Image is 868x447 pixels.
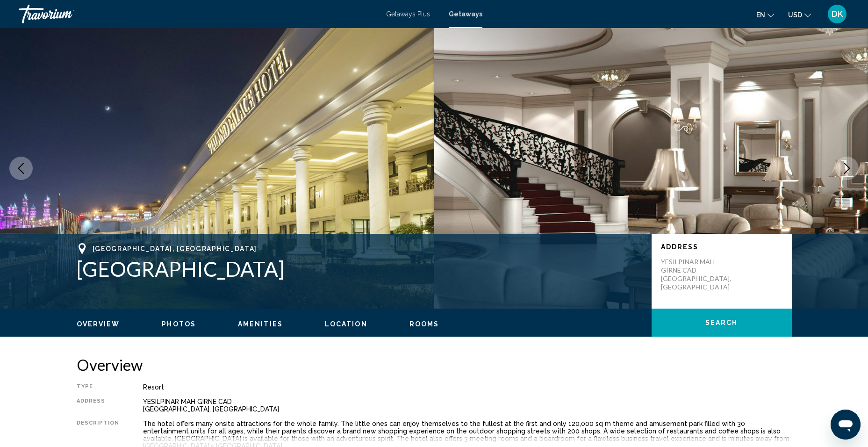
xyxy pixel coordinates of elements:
[77,398,120,413] div: Address
[238,320,283,328] button: Amenities
[409,320,439,328] span: Rooms
[77,257,642,281] h1: [GEOGRAPHIC_DATA]
[386,10,430,18] a: Getaways Plus
[325,320,367,328] span: Location
[756,11,765,19] span: en
[162,320,196,328] span: Photos
[831,410,861,440] iframe: Кнопка запуска окна обмена сообщениями
[77,383,120,391] div: Type
[652,309,792,337] button: Search
[9,157,33,180] button: Previous image
[143,398,792,413] div: YESILPINAR MAH GIRNE CAD [GEOGRAPHIC_DATA], [GEOGRAPHIC_DATA]
[756,8,774,22] button: Change language
[77,320,120,328] button: Overview
[93,245,257,252] span: [GEOGRAPHIC_DATA], [GEOGRAPHIC_DATA]
[788,8,811,22] button: Change currency
[409,320,439,328] button: Rooms
[788,11,802,19] span: USD
[661,243,782,251] p: Address
[143,383,792,391] div: Resort
[19,5,377,23] a: Travorium
[238,320,283,328] span: Amenities
[77,320,120,328] span: Overview
[162,320,196,328] button: Photos
[825,4,849,24] button: User Menu
[449,10,482,18] a: Getaways
[325,320,367,328] button: Location
[705,319,738,327] span: Search
[661,258,736,291] p: YESILPINAR MAH GIRNE CAD [GEOGRAPHIC_DATA], [GEOGRAPHIC_DATA]
[77,355,792,374] h2: Overview
[835,157,859,180] button: Next image
[832,9,843,19] span: DK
